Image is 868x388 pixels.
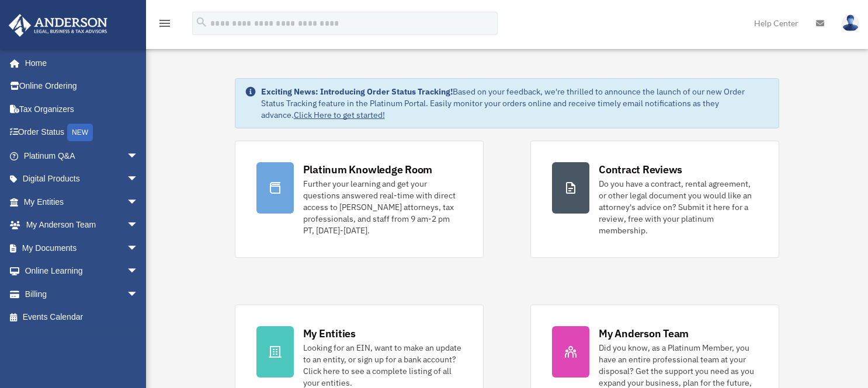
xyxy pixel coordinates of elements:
[8,214,156,237] a: My Anderson Teamarrow_drop_down
[195,16,208,29] i: search
[8,260,156,283] a: Online Learningarrow_drop_down
[8,190,156,214] a: My Entitiesarrow_drop_down
[8,282,156,306] a: Billingarrow_drop_down
[8,75,156,98] a: Online Ordering
[303,178,462,236] div: Further your learning and get your questions answered real-time with direct access to [PERSON_NAM...
[530,141,779,258] a: Contract Reviews Do you have a contract, rental agreement, or other legal document you would like...
[8,144,156,167] a: Platinum Q&Aarrow_drop_down
[303,162,433,177] div: Platinum Knowledge Room
[127,214,150,237] span: arrow_drop_down
[261,86,770,121] div: Based on your feedback, we're thrilled to announce the launch of our new Order Status Tracking fe...
[599,178,758,236] div: Do you have a contract, rental agreement, or other legal document you would like an attorney's ad...
[261,86,453,97] strong: Exciting News: Introducing Order Status Tracking!
[127,260,150,284] span: arrow_drop_down
[235,141,484,258] a: Platinum Knowledge Room Further your learning and get your questions answered real-time with dire...
[127,167,150,191] span: arrow_drop_down
[599,162,682,177] div: Contract Reviews
[8,51,150,75] a: Home
[127,144,150,168] span: arrow_drop_down
[127,236,150,260] span: arrow_drop_down
[8,121,156,145] a: Order StatusNEW
[5,14,111,37] img: Anderson Advisors Platinum Portal
[67,124,93,141] div: NEW
[158,20,172,30] a: menu
[8,97,156,121] a: Tax Organizers
[294,110,385,120] a: Click Here to get started!
[158,16,172,30] i: menu
[8,236,156,260] a: My Documentsarrow_drop_down
[127,282,150,306] span: arrow_drop_down
[842,15,859,32] img: User Pic
[127,190,150,214] span: arrow_drop_down
[8,167,156,191] a: Digital Productsarrow_drop_down
[8,306,156,329] a: Events Calendar
[303,326,356,341] div: My Entities
[599,326,689,341] div: My Anderson Team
